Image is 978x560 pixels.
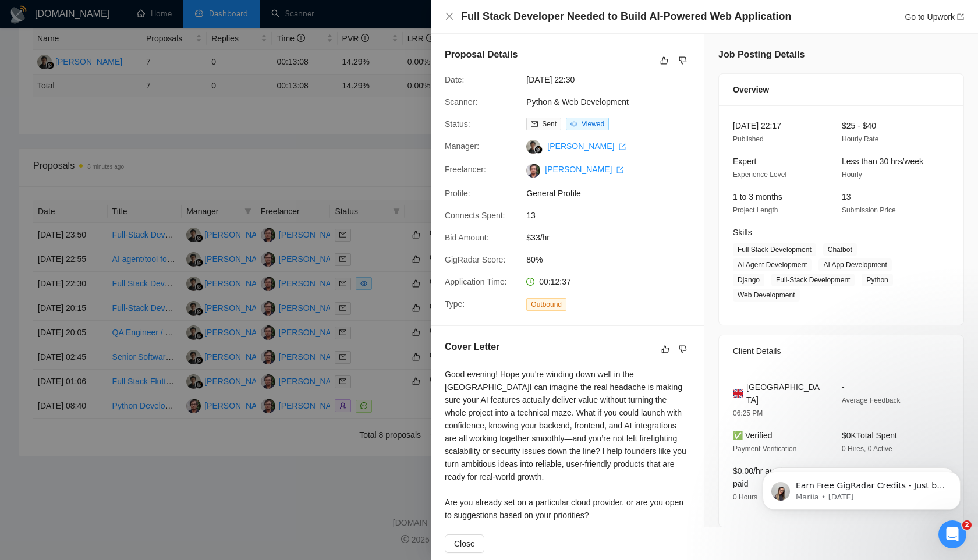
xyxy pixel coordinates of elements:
[733,289,800,302] span: Web Development
[545,165,623,174] a: [PERSON_NAME] export
[733,206,778,214] span: Project Length
[842,396,901,405] span: Average Feedback
[445,141,479,151] span: Manager:
[679,56,687,65] span: dislike
[733,274,764,286] span: Django
[445,534,484,553] button: Close
[445,97,477,107] span: Scanner:
[771,274,855,286] span: Full-Stack Development
[534,146,543,154] img: gigradar-bm.png
[526,209,701,222] span: 13
[526,298,566,311] span: Outbound
[445,255,505,264] span: GigRadar Score:
[818,258,891,271] span: AI App Development
[733,466,819,488] span: $0.00/hr avg hourly rate paid
[733,243,816,256] span: Full Stack Development
[445,12,454,21] span: close
[461,9,791,24] h4: Full Stack Developer Needed to Build AI-Powered Web Application
[733,157,756,166] span: Expert
[733,493,757,501] span: 0 Hours
[842,206,896,214] span: Submission Price
[658,342,672,356] button: like
[445,75,464,84] span: Date:
[745,447,978,529] iframe: Intercom notifications message
[733,387,743,400] img: 🇬🇧
[733,171,786,179] span: Experience Level
[445,189,470,198] span: Profile:
[842,445,892,453] span: 0 Hires, 0 Active
[842,135,878,143] span: Hourly Rate
[445,12,454,22] button: Close
[676,342,690,356] button: dislike
[679,345,687,354] span: dislike
[957,13,964,20] span: export
[862,274,892,286] span: Python
[842,382,845,392] span: -
[733,83,769,96] span: Overview
[733,335,949,367] div: Client Details
[733,121,781,130] span: [DATE] 22:17
[842,121,876,130] span: $25 - $40
[962,520,972,530] span: 2
[733,135,764,143] span: Published
[733,228,752,237] span: Skills
[445,368,690,547] div: Good evening! Hope you're winding down well in the [GEOGRAPHIC_DATA]I can imagine the real headac...
[526,278,534,286] span: clock-circle
[526,187,701,200] span: General Profile
[526,253,701,266] span: 80%
[718,48,805,62] h5: Job Posting Details
[526,231,701,244] span: $33/hr
[842,431,897,440] span: $0K Total Spent
[445,299,465,309] span: Type:
[582,120,604,128] span: Viewed
[526,164,540,178] img: c1XdKLOyP80VY6pm8ljsbut-L3OB_K1eTQYfV4pjHOA9E2AFW09S7WlbeyGBuSdpXO
[542,120,557,128] span: Sent
[454,537,475,550] span: Close
[547,141,626,151] a: [PERSON_NAME] export
[657,54,671,68] button: like
[746,381,823,406] span: [GEOGRAPHIC_DATA]
[616,166,623,173] span: export
[531,120,538,127] span: mail
[842,192,851,201] span: 13
[445,48,518,62] h5: Proposal Details
[445,211,505,220] span: Connects Spent:
[842,171,862,179] span: Hourly
[905,12,964,22] a: Go to Upworkexport
[445,233,489,242] span: Bid Amount:
[539,277,571,286] span: 00:12:37
[661,345,669,354] span: like
[570,120,577,127] span: eye
[526,73,701,86] span: [DATE] 22:30
[733,258,812,271] span: AI Agent Development
[445,119,470,129] span: Status:
[842,157,923,166] span: Less than 30 hrs/week
[526,97,629,107] a: Python & Web Development
[445,340,499,354] h5: Cover Letter
[733,409,763,417] span: 06:25 PM
[445,277,507,286] span: Application Time:
[938,520,966,548] iframe: Intercom live chat
[676,54,690,68] button: dislike
[445,165,486,174] span: Freelancer:
[660,56,668,65] span: like
[619,143,626,150] span: export
[733,431,773,440] span: ✅ Verified
[733,192,782,201] span: 1 to 3 months
[823,243,857,256] span: Chatbot
[733,445,796,453] span: Payment Verification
